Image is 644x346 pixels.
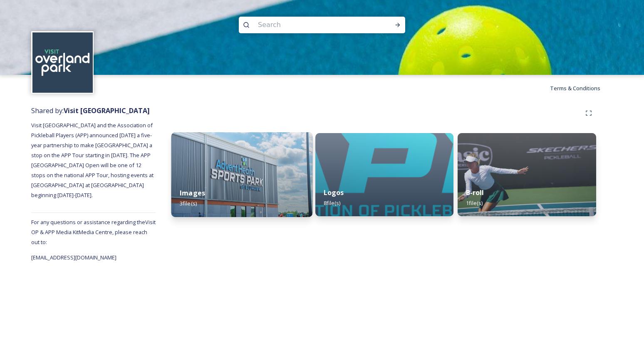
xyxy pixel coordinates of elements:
span: 8 file(s) [324,199,340,207]
img: 0b0059c6-3305-4b4f-9fb6-0eb8267f399a.jpg [458,133,596,216]
img: f9831a55-5d56-4a10-b55f-099878d6fe7f.jpg [171,132,312,217]
img: c3es6xdrejuflcaqpovn.png [32,32,93,93]
span: Terms & Conditions [550,84,600,92]
span: 3 file(s) [180,200,197,207]
strong: Visit [GEOGRAPHIC_DATA] [64,106,150,115]
strong: Images [180,188,205,198]
span: Shared by: [31,106,150,115]
span: 1 file(s) [466,199,483,207]
a: Terms & Conditions [550,83,613,93]
img: 4fbb00e6-d1d0-4001-8b24-ef1a41999706.jpg [315,133,454,216]
strong: B-roll [466,188,484,197]
strong: Logos [324,188,344,197]
input: Search [254,16,368,34]
span: Visit [GEOGRAPHIC_DATA] and the Association of Pickleball Players (APP) announced [DATE] a five-y... [31,121,155,199]
span: [EMAIL_ADDRESS][DOMAIN_NAME] [31,254,116,261]
span: For any questions or assistance regarding the Visit OP & APP Media Kit Media Centre, please reach... [31,218,156,246]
